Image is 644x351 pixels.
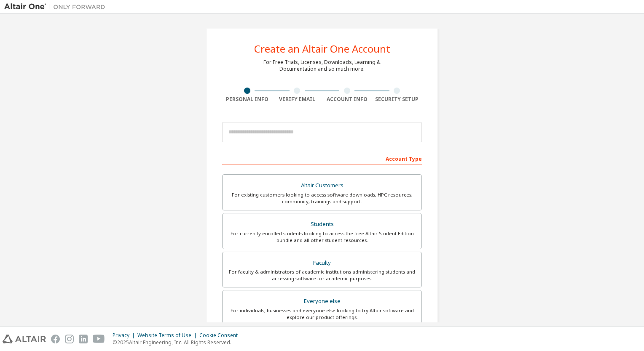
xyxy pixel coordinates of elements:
div: Faculty [228,257,416,269]
div: For existing customers looking to access software downloads, HPC resources, community, trainings ... [228,191,416,205]
div: Personal Info [222,96,272,103]
div: Students [228,218,416,230]
div: For currently enrolled students looking to access the free Altair Student Edition bundle and all ... [228,230,416,244]
img: facebook.svg [51,335,60,343]
div: Altair Customers [228,180,416,191]
div: Website Terms of Use [137,332,199,339]
img: instagram.svg [65,335,74,343]
img: altair_logo.svg [3,335,46,343]
div: For individuals, businesses and everyone else looking to try Altair software and explore our prod... [228,307,416,321]
div: For faculty & administrators of academic institutions administering students and accessing softwa... [228,269,416,282]
div: Everyone else [228,295,416,307]
img: Altair One [4,3,110,11]
p: © 2025 Altair Engineering, Inc. All Rights Reserved. [113,339,243,346]
img: linkedin.svg [79,335,88,343]
div: Security Setup [372,96,422,103]
div: For Free Trials, Licenses, Downloads, Learning & Documentation and so much more. [263,59,381,72]
div: Verify Email [272,96,322,103]
div: Privacy [113,332,137,339]
div: Account Info [322,96,372,103]
div: Account Type [222,152,422,165]
div: Cookie Consent [199,332,243,339]
img: youtube.svg [93,335,105,343]
div: Create an Altair One Account [254,44,390,54]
